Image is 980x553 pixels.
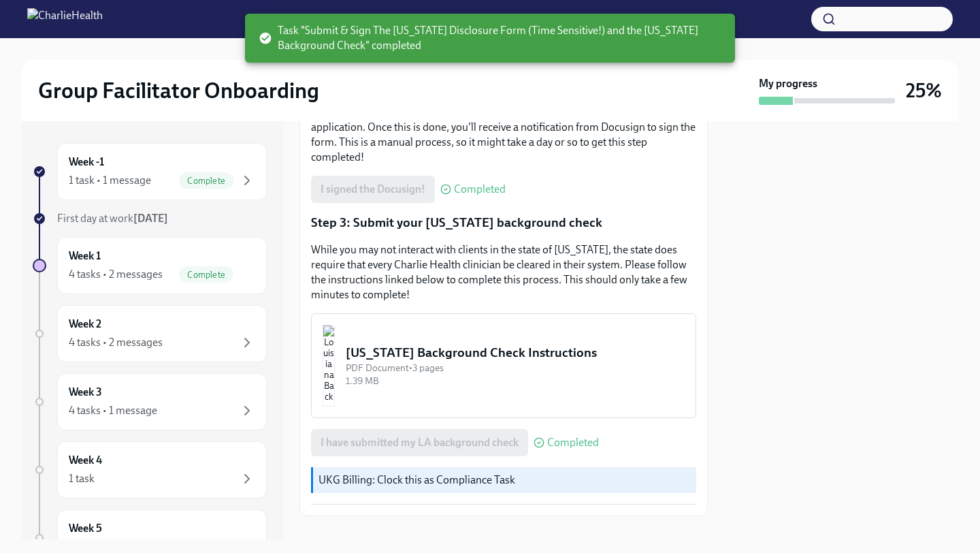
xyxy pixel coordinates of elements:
span: Complete [179,176,233,186]
span: First day at work [57,212,168,225]
img: CharlieHealth [27,8,103,30]
a: Week -11 task • 1 messageComplete [33,143,267,200]
div: 1 task [69,471,95,486]
h3: 25% [906,78,942,103]
div: 4 tasks • 2 messages [69,335,163,350]
h6: Week 5 [69,521,102,536]
h6: Week 2 [69,317,101,332]
span: Completed [454,184,506,195]
strong: My progress [759,76,817,91]
strong: [DATE] [133,212,168,225]
button: [US_STATE] Background Check InstructionsPDF Document•3 pages1.39 MB [311,313,696,418]
p: After you've submitted your disclosure, your Compliance Specialist will pay for your application.... [311,105,696,165]
h2: Group Facilitator Onboarding [38,77,319,104]
a: Week 14 tasks • 2 messagesComplete [33,237,267,294]
h6: Week 4 [69,453,102,468]
a: Week 34 tasks • 1 message [33,373,267,430]
div: [US_STATE] Background Check Instructions [346,344,685,362]
span: Completed [547,437,599,448]
div: 1.39 MB [346,375,685,388]
h6: Week -1 [69,155,104,170]
h6: Week 3 [69,385,102,400]
a: First day at work[DATE] [33,211,267,226]
span: Complete [179,270,233,280]
img: Louisiana Background Check Instructions [323,325,335,407]
a: Week 24 tasks • 2 messages [33,305,267,362]
p: While you may not interact with clients in the state of [US_STATE], the state does require that e... [311,242,696,302]
span: Task "Submit & Sign The [US_STATE] Disclosure Form (Time Sensitive!) and the [US_STATE] Backgroun... [259,23,724,53]
a: Week 41 task [33,441,267,499]
h6: Week 1 [69,249,101,264]
div: 1 task • 1 message [69,173,151,188]
div: PDF Document • 3 pages [346,362,685,375]
p: UKG Billing: Clock this as Compliance Task [318,473,691,488]
p: Step 3: Submit your [US_STATE] background check [311,214,696,232]
div: 4 tasks • 2 messages [69,267,163,282]
div: 4 tasks • 1 message [69,403,157,418]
